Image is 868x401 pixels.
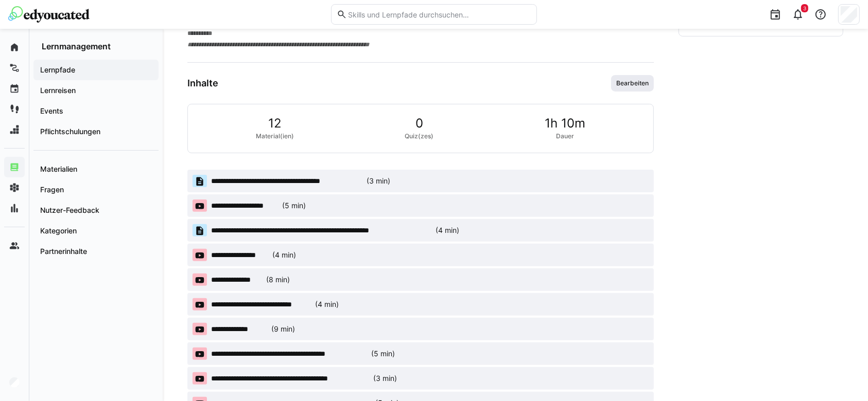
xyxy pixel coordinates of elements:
div: (4 min) [272,250,296,260]
div: (3 min) [373,373,397,384]
input: Skills und Lernpfade durchsuchen… [347,10,531,19]
span: 12 [268,117,282,130]
div: (8 min) [266,275,290,285]
button: Bearbeiten [611,75,654,92]
div: (5 min) [282,200,306,211]
div: (4 min) [315,299,339,309]
div: (4 min) [436,225,459,235]
h3: Inhalte [187,78,218,89]
div: (5 min) [371,349,395,359]
div: (3 min) [367,176,391,186]
span: Quiz(zes) [405,132,433,140]
span: Bearbeiten [615,79,650,87]
div: (9 min) [271,324,295,334]
span: Material(ien) [256,132,294,140]
span: 3 [803,5,806,11]
span: 0 [415,117,423,130]
span: 1h 10m [545,117,585,130]
span: Dauer [556,132,574,140]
